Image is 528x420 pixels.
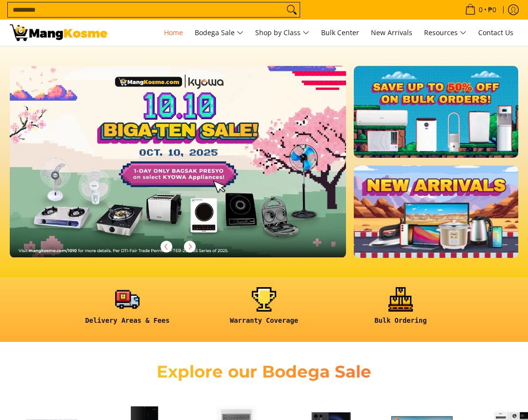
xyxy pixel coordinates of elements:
[321,28,359,37] span: Bulk Center
[473,20,518,46] a: Contact Us
[477,6,484,13] span: 0
[195,27,244,39] span: Bodega Sale
[159,20,188,46] a: Home
[371,28,412,37] span: New Arrivals
[284,2,300,17] button: Search
[366,20,417,46] a: New Arrivals
[179,236,201,257] button: Next
[424,27,467,39] span: Resources
[164,28,183,37] span: Home
[64,287,191,332] a: <h6><strong>Delivery Areas & Fees</strong></h6>
[316,20,364,46] a: Bulk Center
[156,236,177,257] button: Previous
[462,4,499,15] span: •
[478,28,513,37] span: Contact Us
[419,20,471,46] a: Resources
[10,66,377,273] a: More
[487,6,498,13] span: ₱0
[190,20,248,46] a: Bodega Sale
[117,20,518,46] nav: Main Menu
[250,20,314,46] a: Shop by Class
[201,287,327,332] a: <h6><strong>Warranty Coverage</strong></h6>
[255,27,309,39] span: Shop by Class
[337,287,464,332] a: <h6><strong>Bulk Ordering</strong></h6>
[140,361,389,382] h2: Explore our Bodega Sale
[10,24,107,41] img: Mang Kosme: Your Home Appliances Warehouse Sale Partner!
